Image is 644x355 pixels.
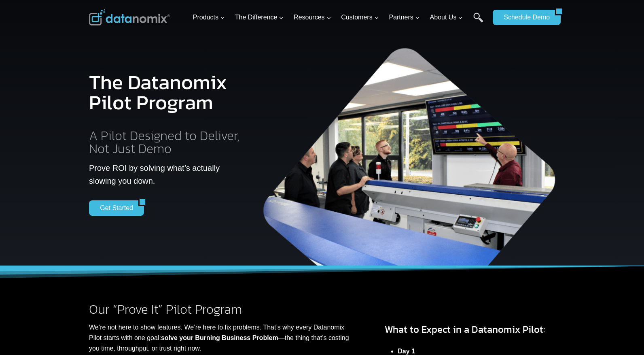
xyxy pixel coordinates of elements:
img: The Datanomix Production Monitoring Pilot Program [258,40,562,266]
span: Resources [294,12,331,23]
strong: solve your Burning Business Problem [161,334,278,341]
p: We’re not here to show features. We’re here to fix problems. That’s why every Datanomix Pilot sta... [89,322,352,353]
a: Get Started [89,200,138,216]
img: Datanomix [89,9,170,26]
a: Schedule Demo [493,10,555,25]
span: Partners [389,12,419,23]
span: About Us [430,12,463,23]
h2: A Pilot Designed to Deliver, Not Just Demo [89,129,246,155]
span: Products [193,12,225,23]
span: Customers [341,12,379,23]
nav: Primary Navigation [190,4,489,31]
h3: What to Expect in a Datanomix Pilot: [385,322,555,337]
strong: Day 1 [398,348,415,355]
a: Search [473,13,483,31]
h1: The Datanomix Pilot Program [89,66,246,119]
h2: Our “Prove It” Pilot Program [89,303,352,316]
span: The Difference [235,12,284,23]
p: Prove ROI by solving what’s actually slowing you down. [89,162,246,187]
